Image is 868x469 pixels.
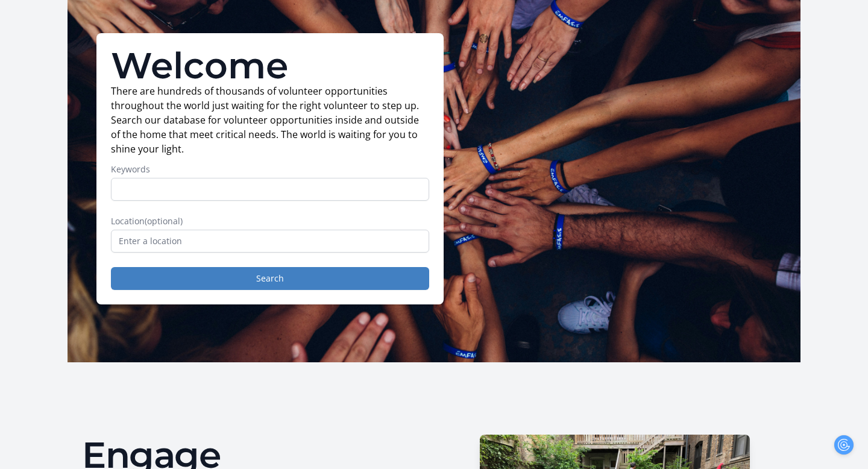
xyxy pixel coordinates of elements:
label: Keywords [111,163,429,175]
input: Enter a location [111,230,429,253]
p: There are hundreds of thousands of volunteer opportunities throughout the world just waiting for ... [111,84,429,156]
span: (optional) [145,215,183,227]
button: Search [111,267,429,290]
h1: Welcome [111,48,429,84]
label: Location [111,215,429,227]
